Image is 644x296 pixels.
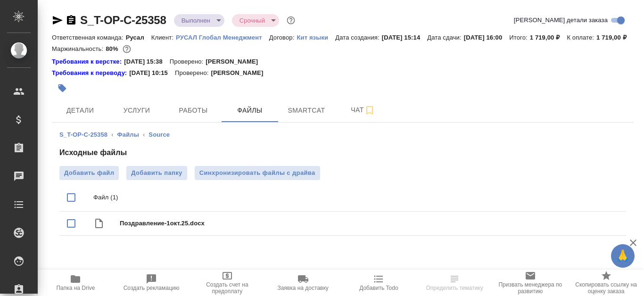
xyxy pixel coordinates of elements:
[59,166,119,180] label: Добавить файл
[52,78,73,99] button: Добавить тэг
[93,193,619,202] p: Файл (1)
[64,168,114,178] span: Добавить файл
[52,57,124,66] a: Требования к верстке:
[530,34,567,41] p: 1 719,00 ₽
[211,68,270,78] p: [PERSON_NAME]
[126,166,187,180] button: Добавить папку
[232,14,279,27] div: Выполнен
[149,131,170,138] a: Source
[59,147,626,158] h4: Исходные файлы
[176,34,269,41] p: РУСАЛ Глобал Менеджмент
[269,34,297,41] p: Договор:
[509,34,529,41] p: Итого:
[195,166,320,180] button: Синхронизировать файлы с драйва
[174,14,224,27] div: Выполнен
[427,34,463,41] p: Дата сдачи:
[335,34,381,41] p: Дата создания:
[514,16,608,25] span: [PERSON_NAME] детали заказа
[58,105,103,116] span: Детали
[143,130,145,140] li: ‹
[297,33,335,41] a: Кит языки
[80,14,166,26] a: S_T-OP-C-25358
[52,68,129,78] a: Требования к переводу:
[176,33,269,41] a: РУСАЛ Глобал Менеджмент
[126,34,151,41] p: Русал
[52,68,129,78] div: Нажми, чтобы открыть папку с инструкцией
[364,105,375,116] svg: Подписаться
[52,45,106,52] p: Маржинальность:
[121,43,133,55] button: 280.00 RUB;
[170,57,206,66] p: Проверено:
[59,131,107,138] a: S_T-OP-C-25358
[171,105,216,116] span: Работы
[106,45,120,52] p: 80%
[117,131,139,138] a: Файлы
[237,16,268,25] button: Срочный
[52,15,63,26] button: Скопировать ссылку для ЯМессенджера
[464,34,510,41] p: [DATE] 16:00
[59,130,626,140] nav: breadcrumb
[179,16,213,25] button: Выполнен
[175,68,211,78] p: Проверено:
[206,57,265,66] p: [PERSON_NAME]
[52,57,124,66] div: Нажми, чтобы открыть папку с инструкцией
[120,219,619,228] span: Поздравление-1окт.25.docx
[114,105,159,116] span: Услуги
[66,15,77,26] button: Скопировать ссылку
[382,34,428,41] p: [DATE] 15:14
[129,68,175,78] p: [DATE] 10:15
[596,34,634,41] p: 1 719,00 ₽
[611,244,635,268] button: 🙏
[199,168,315,178] span: Синхронизировать файлы с драйва
[285,14,297,26] button: Доп статусы указывают на важность/срочность заказа
[284,105,329,116] span: Smartcat
[227,105,272,116] span: Файлы
[567,34,596,41] p: К оплате:
[615,246,631,266] span: 🙏
[124,57,170,66] p: [DATE] 15:38
[131,168,182,178] span: Добавить папку
[340,104,386,116] span: Чат
[151,34,176,41] p: Клиент:
[111,130,113,140] li: ‹
[297,34,335,41] p: Кит языки
[52,34,126,41] p: Ответственная команда:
